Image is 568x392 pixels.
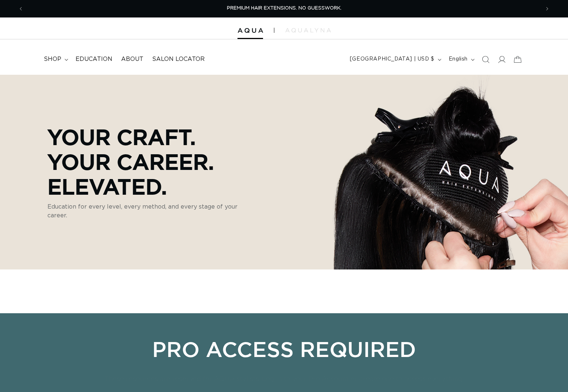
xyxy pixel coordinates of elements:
[47,202,255,220] p: Education for every level, every method, and every stage of your career.
[76,55,112,63] span: Education
[237,28,263,33] img: Aqua Hair Extensions
[71,51,117,67] a: Education
[47,124,255,199] p: Your Craft. Your Career. Elevated.
[449,55,468,63] span: English
[39,51,71,67] summary: shop
[152,55,205,63] span: Salon Locator
[148,51,209,67] a: Salon Locator
[285,28,331,32] img: aqualyna.com
[345,53,444,66] button: [GEOGRAPHIC_DATA] | USD $
[350,55,434,63] span: [GEOGRAPHIC_DATA] | USD $
[121,55,143,63] span: About
[44,55,61,63] span: shop
[13,2,29,16] button: Previous announcement
[227,6,341,11] span: PREMIUM HAIR EXTENSIONS. NO GUESSWORK.
[539,2,555,16] button: Next announcement
[444,53,478,66] button: English
[104,337,464,361] p: Pro Access Required
[478,51,494,67] summary: Search
[104,374,464,384] p: These resources are reserved for AQUA stylists. Log in to your Pro Account or create one to acces...
[117,51,148,67] a: About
